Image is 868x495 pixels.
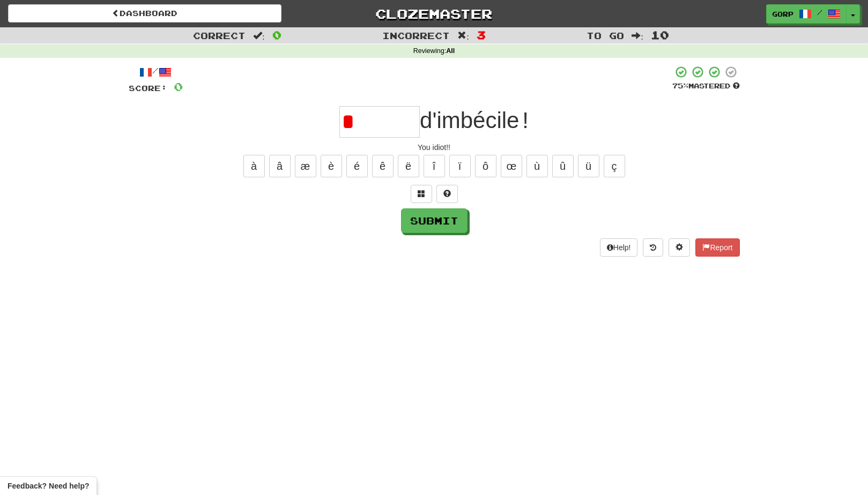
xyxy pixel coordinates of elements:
button: Help! [600,238,638,257]
a: Dashboard [8,4,281,22]
div: Mastered [672,81,740,91]
span: 0 [174,80,183,93]
span: Incorrect [382,30,450,41]
button: ç [604,155,625,177]
button: æ [295,155,316,177]
span: : [457,31,469,40]
button: Switch sentence to multiple choice alt+p [411,185,432,203]
span: To go [587,30,624,41]
button: è [321,155,342,177]
span: d'imbécile ! [420,108,529,133]
div: You idiot!! [129,142,740,153]
span: 0 [272,28,281,41]
button: œ [501,155,522,177]
button: ê [372,155,394,177]
button: Report [695,238,739,257]
button: é [346,155,368,177]
span: gorp [772,9,793,19]
button: û [552,155,574,177]
span: Score: [129,84,167,93]
button: ï [449,155,471,177]
button: à [243,155,265,177]
span: 75 % [672,81,688,90]
button: ü [578,155,599,177]
button: ô [475,155,496,177]
span: 10 [651,28,669,41]
button: Submit [401,208,468,233]
a: gorp / [766,4,847,24]
button: â [269,155,291,177]
span: : [253,31,265,40]
button: î [424,155,445,177]
span: 3 [477,28,486,41]
span: / [817,9,822,16]
strong: All [446,47,455,55]
span: : [632,31,643,40]
button: Round history (alt+y) [643,238,663,257]
button: ë [398,155,419,177]
div: / [129,65,183,79]
button: ù [526,155,548,177]
a: Clozemaster [298,4,571,23]
span: Open feedback widget [8,481,89,491]
button: Single letter hint - you only get 1 per sentence and score half the points! alt+h [436,185,458,203]
span: Correct [193,30,246,41]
